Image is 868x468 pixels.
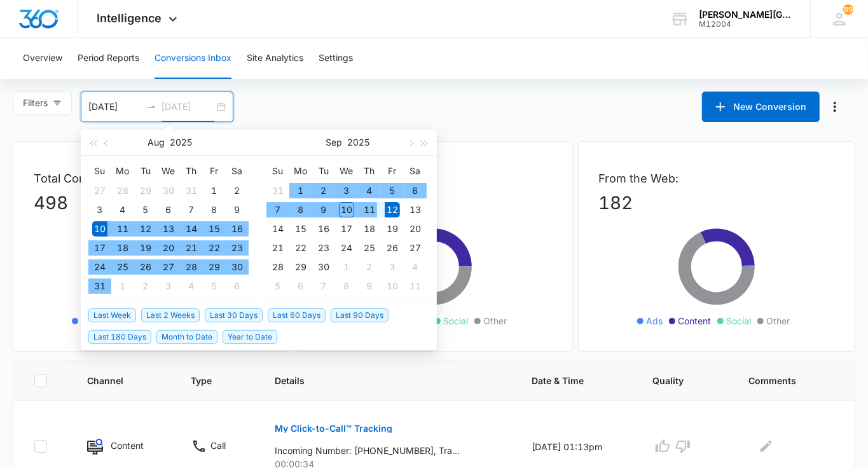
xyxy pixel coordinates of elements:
[13,92,72,114] button: Filters
[270,259,286,275] div: 28
[138,202,153,217] div: 5
[362,221,377,237] div: 18
[138,279,153,294] div: 2
[230,202,245,217] div: 9
[381,181,404,200] td: 2025-09-05
[270,279,286,294] div: 5
[138,240,153,256] div: 19
[316,221,331,237] div: 16
[335,258,358,277] td: 2025-10-01
[184,259,199,275] div: 28
[180,238,203,258] td: 2025-08-21
[408,183,423,198] div: 6
[161,183,176,198] div: 30
[756,436,776,457] button: Edit Comments
[92,183,107,198] div: 27
[88,330,151,344] span: Last 180 Days
[312,181,335,200] td: 2025-09-02
[348,130,370,155] button: 2025
[161,240,176,256] div: 20
[157,161,180,181] th: We
[312,161,335,181] th: Tu
[138,259,153,275] div: 26
[702,92,820,122] button: New Conversion
[266,161,289,181] th: Su
[385,240,400,256] div: 26
[404,258,427,277] td: 2025-10-04
[230,279,245,294] div: 6
[266,219,289,238] td: 2025-09-14
[385,202,400,217] div: 12
[230,183,245,198] div: 2
[699,20,792,29] div: account id
[92,221,107,237] div: 10
[226,219,249,238] td: 2025-08-16
[312,200,335,219] td: 2025-09-09
[362,240,377,256] div: 25
[404,161,427,181] th: Sa
[111,277,134,296] td: 2025-09-01
[385,279,400,294] div: 10
[134,200,157,219] td: 2025-08-05
[339,202,354,217] div: 10
[289,161,312,181] th: Mo
[111,161,134,181] th: Mo
[226,258,249,277] td: 2025-08-30
[316,259,331,275] div: 30
[646,314,663,327] span: Ads
[115,240,130,256] div: 18
[266,238,289,258] td: 2025-09-21
[312,277,335,296] td: 2025-10-07
[385,183,400,198] div: 5
[293,221,308,237] div: 15
[293,259,308,275] div: 29
[266,200,289,219] td: 2025-09-07
[115,259,130,275] div: 25
[161,279,176,294] div: 3
[381,200,404,219] td: 2025-09-12
[92,202,107,217] div: 3
[275,413,392,444] button: My Click-to-Call™ Tracking
[381,258,404,277] td: 2025-10-03
[275,374,483,387] span: Details
[170,130,192,155] button: 2025
[339,183,354,198] div: 3
[404,200,427,219] td: 2025-09-13
[138,183,153,198] div: 29
[203,258,226,277] td: 2025-08-29
[88,100,141,114] input: Start date
[362,183,377,198] div: 4
[148,130,165,155] button: Aug
[180,161,203,181] th: Th
[404,238,427,258] td: 2025-09-27
[157,258,180,277] td: 2025-08-27
[293,183,308,198] div: 1
[599,170,834,187] p: From the Web:
[358,238,381,258] td: 2025-09-25
[162,100,214,114] input: End date
[226,277,249,296] td: 2025-09-06
[599,189,834,216] p: 182
[184,279,199,294] div: 4
[362,279,377,294] div: 9
[111,238,134,258] td: 2025-08-18
[184,183,199,198] div: 31
[289,219,312,238] td: 2025-09-15
[381,277,404,296] td: 2025-10-10
[381,238,404,258] td: 2025-09-26
[111,258,134,277] td: 2025-08-25
[678,314,711,327] span: Content
[443,314,468,327] span: Social
[408,259,423,275] div: 4
[88,277,111,296] td: 2025-08-31
[408,279,423,294] div: 11
[293,202,308,217] div: 8
[203,238,226,258] td: 2025-08-22
[155,38,231,79] button: Conversions Inbox
[404,277,427,296] td: 2025-10-11
[88,258,111,277] td: 2025-08-24
[203,200,226,219] td: 2025-08-08
[146,102,156,112] span: to
[316,183,331,198] div: 2
[312,258,335,277] td: 2025-09-30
